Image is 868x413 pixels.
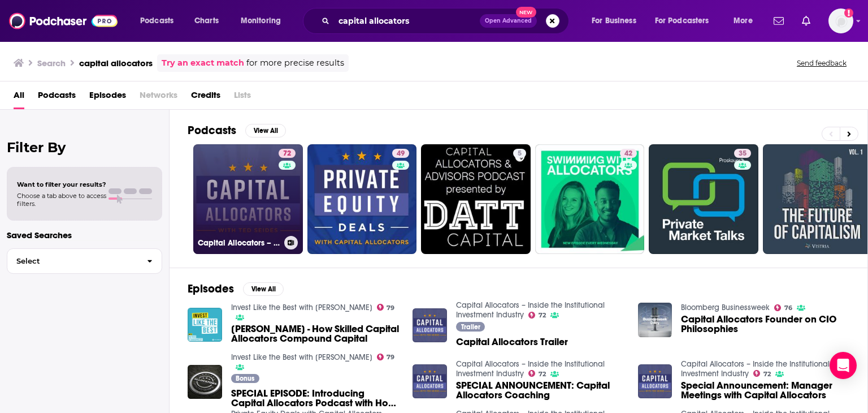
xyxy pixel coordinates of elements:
[763,372,771,377] span: 72
[89,86,126,109] a: Episodes
[681,381,849,400] a: Special Announcement: Manager Meetings with Capital Allocators
[681,359,830,378] a: Capital Allocators – Inside the Institutional Investment Industry
[132,12,188,30] button: open menu
[844,8,853,18] svg: Add a profile image
[638,303,672,337] img: Capital Allocators Founder on CIO Philosophies
[480,14,537,28] button: Open AdvancedNew
[774,304,792,311] a: 76
[7,139,162,156] h2: Filter By
[485,18,532,24] span: Open Advanced
[528,312,546,319] a: 72
[187,12,225,30] a: Charts
[188,282,284,296] a: EpisodesView All
[377,354,395,360] a: 79
[516,7,536,18] span: New
[231,303,372,312] a: Invest Like the Best with Patrick O'Shaughnessy
[17,192,106,208] span: Choose a tab above to access filters.
[681,315,849,334] a: Capital Allocators Founder on CIO Philosophies
[828,8,853,33] button: Show profile menu
[655,13,709,29] span: For Podcasters
[397,148,405,160] span: 49
[236,375,254,382] span: Bonus
[231,324,400,343] a: Will Thorndike - How Skilled Capital Allocators Compound Capital
[231,352,372,362] a: Invest Like the Best with Patrick O'Shaughnessy
[314,8,580,34] div: Search podcasts, credits, & more...
[413,364,447,399] img: SPECIAL ANNOUNCEMENT: Capital Allocators Coaching
[194,13,219,29] span: Charts
[421,144,531,254] a: 5
[456,381,624,400] a: SPECIAL ANNOUNCEMENT: Capital Allocators Coaching
[188,123,236,137] h2: Podcasts
[528,370,546,377] a: 72
[245,124,286,137] button: View All
[377,304,395,311] a: 79
[387,306,394,311] span: 79
[188,365,222,399] img: SPECIAL EPISODE: Introducing Capital Allocators Podcast with Host Ted Seides
[334,12,480,30] input: Search podcasts, credits, & more...
[734,13,753,29] span: More
[188,308,222,342] img: Will Thorndike - How Skilled Capital Allocators Compound Capital
[681,303,770,312] a: Bloomberg Businessweek
[413,308,447,343] img: Capital Allocators Trailer
[387,355,394,360] span: 79
[17,180,106,188] span: Want to filter your results?
[539,313,546,318] span: 72
[734,149,751,158] a: 35
[456,300,605,320] a: Capital Allocators – Inside the Institutional Investment Industry
[231,389,400,408] a: SPECIAL EPISODE: Introducing Capital Allocators Podcast with Host Ted Seides
[539,372,546,377] span: 72
[739,148,747,160] span: 35
[518,148,522,160] span: 5
[140,86,177,109] span: Networks
[513,149,526,158] a: 5
[231,324,400,343] span: [PERSON_NAME] - How Skilled Capital Allocators Compound Capital
[79,58,153,68] h3: capital allocators
[37,58,66,68] h3: Search
[243,282,284,296] button: View All
[231,389,400,408] span: SPECIAL EPISODE: Introducing Capital Allocators Podcast with Host [PERSON_NAME]
[584,12,650,30] button: open menu
[191,86,220,109] a: Credits
[726,12,767,30] button: open menu
[193,144,303,254] a: 72Capital Allocators – Inside the Institutional Investment Industry
[620,149,637,158] a: 42
[38,86,76,109] a: Podcasts
[14,86,24,109] span: All
[140,13,173,29] span: Podcasts
[279,149,296,158] a: 72
[456,337,568,347] a: Capital Allocators Trailer
[461,324,480,330] span: Trailer
[246,57,344,70] span: for more precise results
[830,352,857,379] div: Open Intercom Messenger
[769,11,788,31] a: Show notifications dropdown
[753,370,771,377] a: 72
[828,8,853,33] span: Logged in as nbaderrubenstein
[9,10,118,32] img: Podchaser - Follow, Share and Rate Podcasts
[784,306,792,311] span: 76
[188,282,234,296] h2: Episodes
[535,144,645,254] a: 42
[241,13,281,29] span: Monitoring
[162,57,244,70] a: Try an exact match
[198,238,280,248] h3: Capital Allocators – Inside the Institutional Investment Industry
[307,144,417,254] a: 49
[233,12,296,30] button: open menu
[793,58,850,68] button: Send feedback
[649,144,758,254] a: 35
[638,364,672,399] img: Special Announcement: Manager Meetings with Capital Allocators
[456,359,605,378] a: Capital Allocators – Inside the Institutional Investment Industry
[828,8,853,33] img: User Profile
[7,248,162,274] button: Select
